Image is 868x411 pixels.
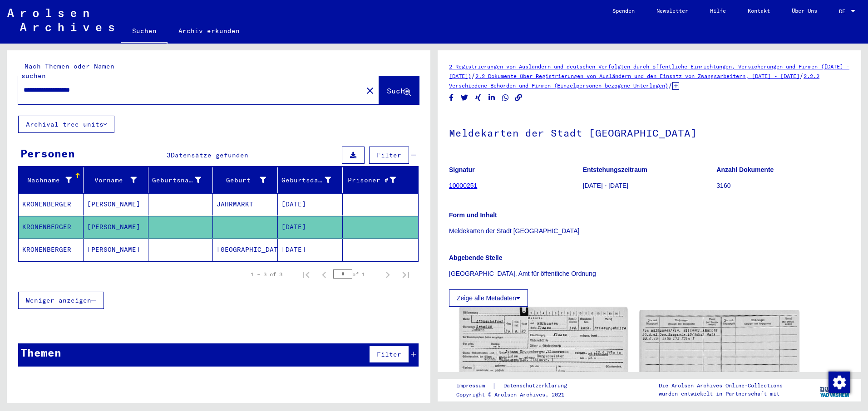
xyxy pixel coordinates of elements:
[19,216,84,238] mat-cell: KRONENBERGER
[449,166,475,173] b: Signatur
[361,81,379,99] button: Clear
[84,193,148,215] mat-cell: [PERSON_NAME]
[87,173,148,187] div: Vorname
[583,181,716,191] p: [DATE] - [DATE]
[343,167,418,193] mat-header-cell: Prisoner #
[379,265,397,284] button: Next page
[171,151,248,159] span: Datensätze gefunden
[18,116,114,133] button: Archival tree units
[449,182,477,189] a: 10000251
[449,254,502,261] b: Abgebende Stelle
[449,112,850,152] h1: Meldekarten der Stadt [GEOGRAPHIC_DATA]
[213,167,278,193] mat-header-cell: Geburt‏
[460,92,469,103] button: Share on Twitter
[828,371,850,393] div: Zustimmung ändern
[278,167,343,193] mat-header-cell: Geburtsdatum
[22,176,72,185] div: Nachname
[251,270,282,279] div: 1 – 3 of 3
[456,381,492,391] a: Impressum
[22,173,83,187] div: Nachname
[475,73,799,79] a: 2.2 Dokumente über Registrierungen von Ausländern und den Einsatz von Zwangsarbeitern, [DATE] - [...
[496,381,578,391] a: Datenschutzerklärung
[217,173,277,187] div: Geburt‏
[449,211,497,219] b: Form und Inhalt
[471,72,475,80] span: /
[19,239,84,261] mat-cell: KRONENBERGER
[716,181,850,191] p: 3160
[333,270,379,279] div: of 1
[369,346,409,363] button: Filter
[659,390,783,398] p: wurden entwickelt in Partnerschaft mit
[716,166,774,173] b: Anzahl Dokumente
[829,372,850,393] img: Zustimmung ändern
[456,381,578,391] div: |
[369,147,409,164] button: Filter
[26,296,91,304] span: Weniger anzeigen
[148,167,213,193] mat-header-cell: Geburtsname
[168,20,251,42] a: Archiv erkunden
[583,166,647,173] b: Entstehungszeitraum
[397,265,415,284] button: Last page
[839,8,849,15] span: DE
[281,173,342,187] div: Geburtsdatum
[7,9,114,31] img: Arolsen_neg.svg
[19,193,84,215] mat-cell: KRONENBERGER
[799,72,804,80] span: /
[213,193,278,215] mat-cell: JAHRMARKT
[346,173,407,187] div: Prisoner #
[19,167,84,193] mat-header-cell: Nachname
[487,92,497,103] button: Share on LinkedIn
[20,145,75,161] div: Personen
[152,176,202,185] div: Geburtsname
[377,151,401,159] span: Filter
[213,239,278,261] mat-cell: [GEOGRAPHIC_DATA]
[501,92,510,103] button: Share on WhatsApp
[668,81,672,89] span: /
[514,92,523,103] button: Copy link
[21,62,114,80] mat-label: Nach Themen oder Namen suchen
[449,269,850,279] p: [GEOGRAPHIC_DATA], Amt für öffentliche Ordnung
[87,176,137,185] div: Vorname
[377,350,401,358] span: Filter
[387,86,409,95] span: Suche
[278,193,343,215] mat-cell: [DATE]
[152,173,213,187] div: Geburtsname
[818,378,852,401] img: yv_logo.png
[167,151,171,159] span: 3
[84,167,148,193] mat-header-cell: Vorname
[346,176,396,185] div: Prisoner #
[297,265,315,284] button: First page
[449,289,528,307] button: Zeige alle Metadaten
[473,92,483,103] button: Share on Xing
[217,176,266,185] div: Geburt‏
[659,382,783,390] p: Die Arolsen Archives Online-Collections
[278,216,343,238] mat-cell: [DATE]
[121,20,168,44] a: Suchen
[84,216,148,238] mat-cell: [PERSON_NAME]
[281,176,331,185] div: Geburtsdatum
[315,265,333,284] button: Previous page
[447,92,456,103] button: Share on Facebook
[449,226,850,236] p: Meldekarten der Stadt [GEOGRAPHIC_DATA]
[379,76,419,104] button: Suche
[18,292,104,309] button: Weniger anzeigen
[278,239,343,261] mat-cell: [DATE]
[456,391,578,399] p: Copyright © Arolsen Archives, 2021
[365,85,375,96] mat-icon: close
[20,344,61,361] div: Themen
[449,63,849,79] a: 2 Registrierungen von Ausländern und deutschen Verfolgten durch öffentliche Einrichtungen, Versic...
[84,239,148,261] mat-cell: [PERSON_NAME]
